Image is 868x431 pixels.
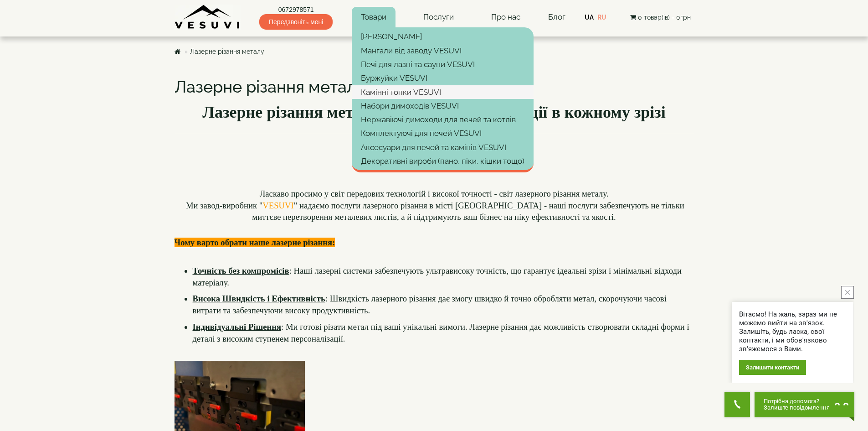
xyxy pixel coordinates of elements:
span: Передзвоніть мені [259,14,333,30]
span: Ми завод-виробник " " надаємо послуги лазерного різання в місті [GEOGRAPHIC_DATA] - наші послуги ... [184,201,686,222]
a: Буржуйки VESUVI [352,71,534,85]
u: Висока Швидкість і Ефективність [193,294,325,303]
img: Завод VESUVI [175,5,241,30]
button: Get Call button [724,392,750,417]
a: Печі для лазні та сауни VESUVI [352,57,534,71]
a: Камінні топки VESUVI [352,85,534,99]
a: RU [597,14,606,21]
a: UA [585,14,594,21]
div: Вітаємо! На жаль, зараз ми не можемо вийти на зв'язок. Залишіть, будь ласка, свої контакти, і ми ... [739,310,846,353]
button: 0 товар(ів) - 0грн [627,12,693,22]
div: Залишити контакти [739,360,806,375]
span: : Наші лазерні системи забезпечують ультрависоку точність, що гарантує ідеальні зрізи і мінімальн... [193,266,684,287]
u: Точність без компромісів [193,266,289,275]
a: Нержавіючі димоходи для печей та котлів [352,113,534,126]
span: Потрібна допомога? [764,398,830,405]
span: : Ми готові різати метал під ваші унікальні вимоги. Лазерне різання дає можливість створювати скл... [193,322,692,343]
span: Ласкаво просимо у світ передових технологій і високої точності - світ лазерного різання металу. [260,189,609,198]
a: Лазерне різання металу [190,48,264,55]
span: 0 товар(ів) - 0грн [638,14,691,21]
a: [PERSON_NAME] [352,30,534,43]
h1: Лазерне різання металу [175,78,694,96]
a: Комплектуючі для печей VESUVI [352,126,534,140]
a: Блог [548,12,565,21]
button: close button [841,286,854,299]
a: Набори димоходів VESUVI [352,99,534,113]
b: Лазерне різання металу: Точність та Інновації в кожному зрізі [202,103,666,121]
button: Chat button [755,392,854,417]
a: Послуги [414,7,463,28]
a: Про нас [482,7,529,28]
a: Аксесуари для печей та камінів VESUVI [352,140,534,154]
span: Залиште повідомлення [764,405,830,411]
a: 0672978571 [259,5,333,14]
span: : Швидкість лазерного різання дає змогу швидко й точно обробляти метал, скорочуючи часові витрати... [193,294,669,315]
u: Індивідуальні Рішення [193,322,282,332]
a: Товари [352,7,395,28]
a: Декоративні вироби (пано, піки, кішки тощо) [352,154,534,168]
a: VESUVI [262,201,293,210]
a: Мангали від заводу VESUVI [352,44,534,57]
span: Чому варто обрати наше лазерне різання: [175,238,335,247]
